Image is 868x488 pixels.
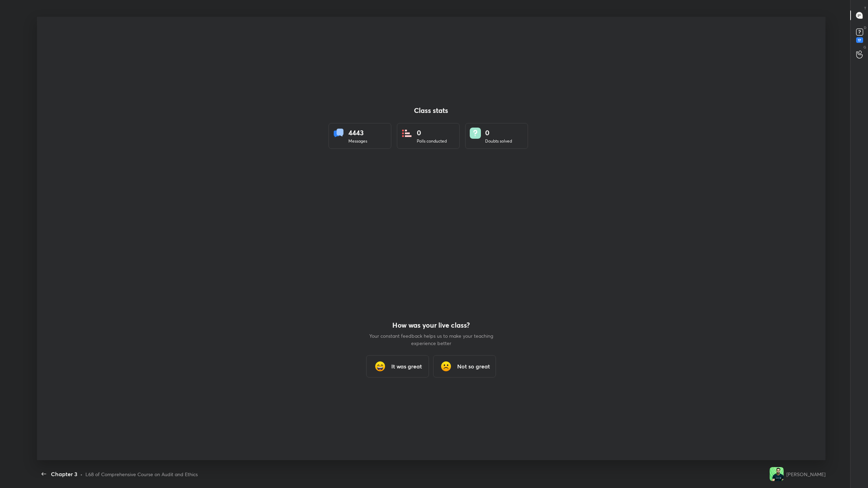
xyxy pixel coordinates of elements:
h4: How was your live class? [368,321,494,329]
p: G [863,45,866,50]
img: frowning_face_cmp.gif [439,359,453,373]
img: 34c2f5a4dc334ab99cba7f7ce517d6b6.jpg [770,467,784,481]
h3: It was great [391,362,422,371]
div: 0 [417,128,447,138]
h4: Class stats [329,106,534,115]
div: • [80,471,83,478]
div: Polls conducted [417,138,447,144]
img: statsPoll.b571884d.svg [401,128,413,139]
img: grinning_face_with_smiling_eyes_cmp.gif [373,359,387,373]
p: T [864,6,866,11]
div: 0 [485,128,512,138]
h3: Not so great [457,362,490,371]
div: [PERSON_NAME] [786,471,825,478]
div: Chapter 3 [51,470,77,478]
img: statsMessages.856aad98.svg [333,128,344,139]
p: Your constant feedback helps us to make your teaching experience better [368,332,494,347]
div: 4443 [348,128,367,138]
img: doubts.8a449be9.svg [470,128,481,139]
p: D [864,25,866,30]
div: 17 [856,37,863,43]
div: Doubts solved [485,138,512,144]
div: L68 of Comprehensive Course on Audit and Ethics [85,471,198,478]
div: Messages [348,138,367,144]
